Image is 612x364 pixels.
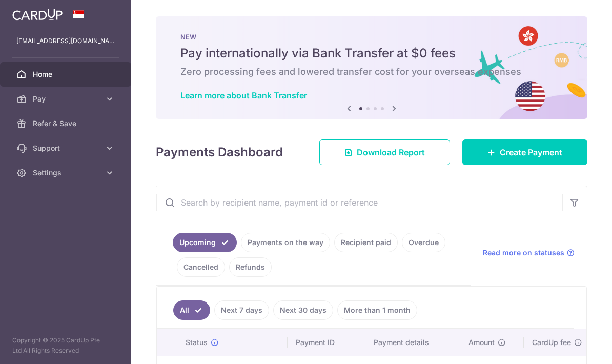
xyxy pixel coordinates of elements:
[173,300,210,320] a: All
[229,257,272,277] a: Refunds
[462,139,587,165] a: Create Payment
[214,300,269,320] a: Next 7 days
[33,94,100,104] span: Pay
[173,233,237,252] a: Upcoming
[334,233,398,252] a: Recipient paid
[319,139,450,165] a: Download Report
[288,329,365,356] th: Payment ID
[177,257,225,277] a: Cancelled
[156,143,283,161] h4: Payments Dashboard
[357,146,425,158] span: Download Report
[241,233,330,252] a: Payments on the way
[180,33,563,41] p: NEW
[180,90,307,100] a: Learn more about Bank Transfer
[156,16,587,119] img: Bank transfer banner
[16,36,115,46] p: [EMAIL_ADDRESS][DOMAIN_NAME]
[483,248,575,258] a: Read more on statuses
[33,168,100,178] span: Settings
[468,337,495,348] span: Amount
[483,248,564,258] span: Read more on statuses
[273,300,333,320] a: Next 30 days
[402,233,445,252] a: Overdue
[156,186,562,219] input: Search by recipient name, payment id or reference
[365,329,460,356] th: Payment details
[186,337,208,348] span: Status
[337,300,417,320] a: More than 1 month
[33,118,100,129] span: Refer & Save
[12,8,63,21] img: CardUp
[33,143,100,153] span: Support
[33,69,100,79] span: Home
[532,337,571,348] span: CardUp fee
[180,45,563,62] h5: Pay internationally via Bank Transfer at $0 fees
[180,66,563,78] h6: Zero processing fees and lowered transfer cost for your overseas expenses
[500,146,562,158] span: Create Payment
